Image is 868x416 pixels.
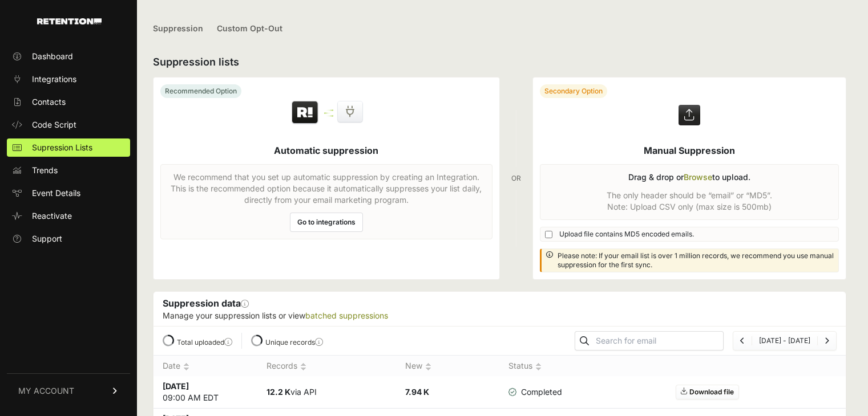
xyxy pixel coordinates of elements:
a: Support [7,230,130,248]
span: Event Details [32,187,80,199]
label: Total uploaded [177,338,232,346]
a: Next [825,336,829,345]
a: Supression Lists [7,138,130,157]
a: batched suppressions [305,311,388,320]
img: integration [324,115,333,117]
img: Retention [290,100,320,125]
div: Recommended Option [160,84,241,98]
strong: 12.2 K [267,387,290,397]
h2: Suppression lists [153,54,846,70]
nav: Page navigation [733,331,837,350]
span: Completed [508,386,562,398]
a: Trends [7,161,130,180]
a: Go to integrations [290,213,363,232]
input: Upload file contains MD5 encoded emails. [545,231,552,238]
a: Download file [676,385,739,399]
span: Integrations [32,74,76,85]
img: Retention.com [37,18,102,25]
div: Suppression data [154,292,846,326]
span: Supression Lists [32,142,92,153]
a: MY ACCOUNT [7,373,130,408]
a: Code Script [7,116,130,134]
span: Trends [32,165,58,176]
a: Reactivate [7,207,130,225]
td: 09:00 AM EDT [154,376,257,409]
th: Records [257,356,396,377]
img: no_sort-eaf950dc5ab64cae54d48a5578032e96f70b2ecb7d747501f34c8f2db400fb66.gif [535,362,542,371]
a: Suppression [153,16,203,43]
span: Contacts [32,96,66,108]
a: Dashboard [7,47,130,66]
img: integration [324,112,333,114]
span: Reactivate [32,210,72,222]
img: no_sort-eaf950dc5ab64cae54d48a5578032e96f70b2ecb7d747501f34c8f2db400fb66.gif [300,362,306,371]
img: no_sort-eaf950dc5ab64cae54d48a5578032e96f70b2ecb7d747501f34c8f2db400fb66.gif [183,362,189,371]
span: Code Script [32,119,76,130]
th: Status [499,356,571,377]
a: Custom Opt-Out [217,16,282,43]
strong: 7.94 K [405,387,429,397]
p: Manage your suppression lists or view [163,310,837,321]
span: Support [32,233,62,244]
label: Unique records [265,338,323,346]
img: integration [324,109,333,111]
input: Search for email [594,333,723,349]
a: Event Details [7,184,130,202]
td: via API [257,376,396,409]
li: [DATE] - [DATE] [752,336,817,345]
th: New [396,356,500,377]
span: MY ACCOUNT [18,385,74,397]
span: Dashboard [32,51,73,62]
img: no_sort-eaf950dc5ab64cae54d48a5578032e96f70b2ecb7d747501f34c8f2db400fb66.gif [425,362,431,371]
div: OR [511,77,521,280]
a: Integrations [7,70,130,88]
h5: Automatic suppression [274,144,378,157]
a: Previous [740,336,745,345]
strong: [DATE] [163,381,189,391]
a: Contacts [7,93,130,111]
th: Date [154,356,257,377]
p: We recommend that you set up automatic suppression by creating an Integration. This is the recomm... [168,172,485,206]
span: Upload file contains MD5 encoded emails. [559,230,694,239]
